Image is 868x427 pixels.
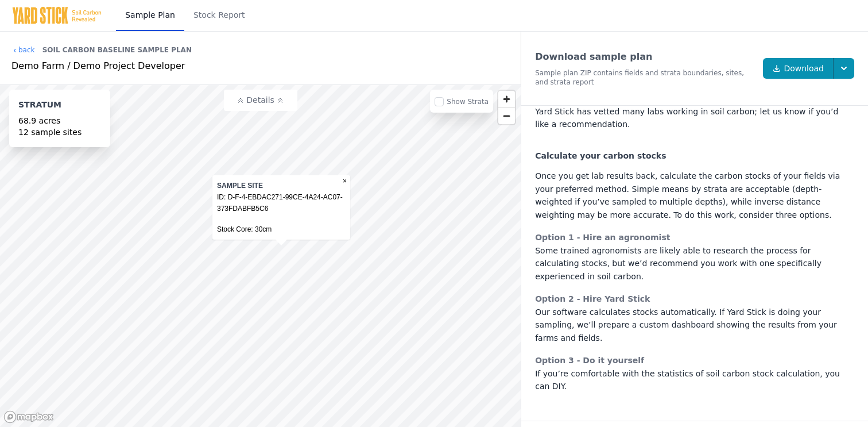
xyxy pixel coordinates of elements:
div: Soil Carbon Baseline Sample Plan [42,41,192,59]
button: Details [224,90,297,111]
div: Demo Farm / Demo Project Developer [11,59,509,73]
div: Sample plan ZIP contains fields and strata boundaries, sites, and strata report [535,68,754,87]
a: back [11,45,35,55]
button: Zoom out [498,107,515,124]
label: Show Strata [447,98,489,106]
img: Yard Stick Logo [11,6,102,25]
div: ID: d-f-4-ebdac271-99ce-4a24-ac07-373fdabfb5c6 [217,191,346,224]
button: Close popup [339,175,350,187]
div: Option 2 - Hire Yard Stick [535,293,854,306]
div: Option 3 - Do it yourself [535,354,854,367]
a: Download [763,58,834,79]
div: 68.9 acres [18,115,101,126]
div: Stratum [18,99,101,115]
div: Calculate your carbon stocks [535,149,854,163]
div: 12 sample sites [18,126,101,138]
a: Mapbox logo [3,410,54,424]
div: Some trained agronomists are likely able to research the process for calculating stocks, but we’d... [535,231,854,283]
div: Yard Stick has vetted many labs working in soil carbon; let us know if you’d like a recommendation. [535,105,854,132]
div: Stock Core: 30cm [217,224,346,235]
div: Download sample plan [535,50,754,64]
div: Sample Site [217,180,346,191]
div: Once you get lab results back, calculate the carbon stocks of your fields via your preferred meth... [535,170,854,222]
div: Our software calculates stocks automatically. If Yard Stick is doing your sampling, we’ll prepare... [535,293,854,345]
div: Option 1 - Hire an agronomist [535,231,854,244]
span: Zoom out [498,108,515,124]
button: Zoom in [498,91,515,107]
div: If you’re comfortable with the statistics of soil carbon stock calculation, you can DIY. [535,354,854,393]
